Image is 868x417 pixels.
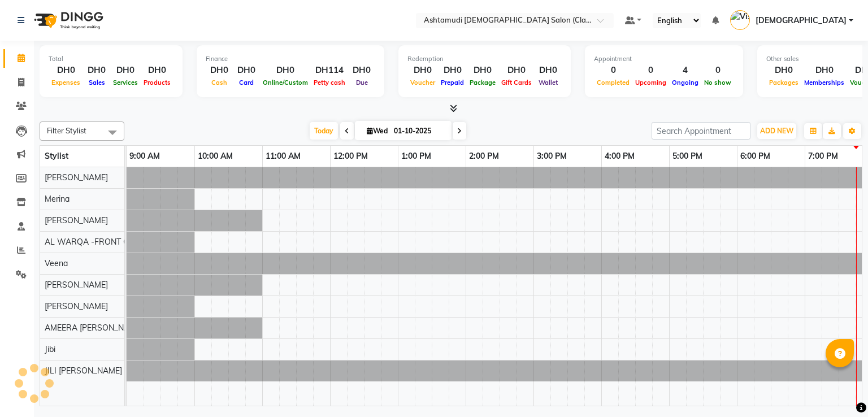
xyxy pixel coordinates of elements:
[536,79,561,86] span: Wallet
[701,79,734,86] span: No show
[260,64,311,77] div: DH0
[206,64,233,77] div: DH0
[594,79,632,86] span: Completed
[263,148,303,164] a: 11:00 AM
[311,79,348,86] span: Petty cash
[757,123,796,139] button: ADD NEW
[45,151,68,161] span: Stylist
[45,344,55,354] span: Jibi
[110,79,141,86] span: Services
[760,127,793,135] span: ADD NEW
[49,54,173,64] div: Total
[45,301,108,311] span: [PERSON_NAME]
[45,194,70,204] span: Merina
[652,122,750,140] input: Search Appointment
[534,148,570,164] a: 3:00 PM
[730,10,750,30] img: Vishnu
[438,64,467,77] div: DH0
[45,366,122,376] span: JILI [PERSON_NAME]
[801,64,847,77] div: DH0
[29,5,106,36] img: logo
[83,64,110,77] div: DH0
[756,15,847,27] span: [DEMOGRAPHIC_DATA]
[632,64,669,77] div: 0
[766,64,801,77] div: DH0
[233,64,260,77] div: DH0
[348,64,375,77] div: DH0
[45,258,68,268] span: Veena
[260,79,311,86] span: Online/Custom
[206,54,375,64] div: Finance
[45,237,151,247] span: AL WARQA -FRONT OFFICE
[805,148,841,164] a: 7:00 PM
[49,64,83,77] div: DH0
[127,148,163,164] a: 9:00 AM
[498,64,535,77] div: DH0
[353,79,371,86] span: Due
[632,79,669,86] span: Upcoming
[47,126,86,135] span: Filter Stylist
[766,79,801,86] span: Packages
[45,215,108,225] span: [PERSON_NAME]
[801,79,847,86] span: Memberships
[236,79,257,86] span: Card
[364,127,390,135] span: Wed
[602,148,637,164] a: 4:00 PM
[535,64,562,77] div: DH0
[670,148,705,164] a: 5:00 PM
[701,64,734,77] div: 0
[407,64,438,77] div: DH0
[467,64,498,77] div: DH0
[398,148,434,164] a: 1:00 PM
[438,79,467,86] span: Prepaid
[86,79,108,86] span: Sales
[45,323,143,333] span: AMEERA [PERSON_NAME]
[498,79,535,86] span: Gift Cards
[390,123,447,140] input: 2025-10-01
[311,64,348,77] div: DH114
[110,64,141,77] div: DH0
[310,122,338,140] span: Today
[407,54,562,64] div: Redemption
[49,79,83,86] span: Expenses
[45,172,108,183] span: [PERSON_NAME]
[407,79,438,86] span: Voucher
[141,64,173,77] div: DH0
[737,148,773,164] a: 6:00 PM
[209,79,230,86] span: Cash
[466,148,502,164] a: 2:00 PM
[45,280,108,290] span: [PERSON_NAME]
[195,148,236,164] a: 10:00 AM
[467,79,498,86] span: Package
[669,64,701,77] div: 4
[594,54,734,64] div: Appointment
[669,79,701,86] span: Ongoing
[594,64,632,77] div: 0
[331,148,371,164] a: 12:00 PM
[141,79,173,86] span: Products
